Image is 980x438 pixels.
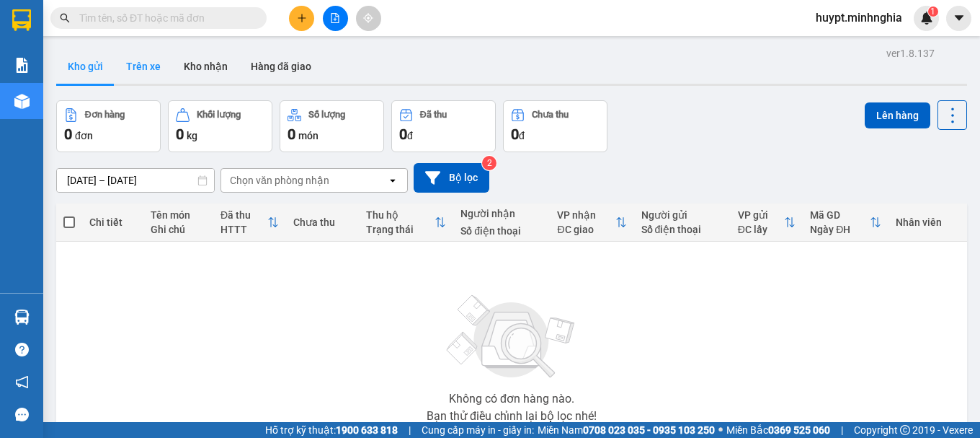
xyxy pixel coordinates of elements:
div: Chọn văn phòng nhận [230,173,329,188]
button: caret-down [946,6,971,31]
div: Thu hộ [366,209,435,221]
sup: 2 [482,156,496,170]
span: huypt.minhnghia [804,9,914,27]
button: plus [289,6,314,31]
span: file-add [330,13,340,23]
input: Select a date range. [57,169,214,192]
span: đơn [75,130,93,141]
div: Số điện thoại [460,225,543,237]
span: đ [407,130,413,141]
th: Toggle SortBy [550,203,633,242]
div: Mã GD [810,209,870,221]
div: Đã thu [220,209,267,221]
div: HTTT [220,224,267,235]
img: svg+xml;base64,PHN2ZyBjbGFzcz0ibGlzdC1wbHVnX19zdmciIHhtbG5zPSJodHRwOi8vd3d3LnczLm9yZy8yMDAwL3N2Zy... [440,286,584,387]
img: solution-icon [14,58,30,73]
div: Tên món [151,209,206,221]
span: search [60,13,70,23]
div: ĐC giao [557,224,615,235]
th: Toggle SortBy [731,203,803,242]
div: Trạng thái [366,224,435,235]
th: Toggle SortBy [803,203,888,242]
div: Bạn thử điều chỉnh lại bộ lọc nhé! [427,411,597,422]
div: Nhân viên [896,216,960,228]
div: VP gửi [738,209,785,221]
span: 0 [176,126,184,143]
span: 0 [511,126,519,143]
span: Hỗ trợ kỹ thuật: [265,422,398,438]
div: Đã thu [420,110,447,120]
span: đ [519,130,525,141]
span: 0 [64,126,72,143]
button: Hàng đã giao [239,49,323,84]
span: copyright [900,425,910,435]
span: | [409,422,411,438]
span: Miền Bắc [726,422,830,438]
span: plus [297,13,307,23]
span: món [298,130,318,141]
div: Khối lượng [197,110,241,120]
span: kg [187,130,197,141]
span: 1 [930,6,935,17]
button: Chưa thu0đ [503,100,607,152]
button: Đã thu0đ [391,100,496,152]
span: notification [15,375,29,389]
div: Số lượng [308,110,345,120]
strong: 0708 023 035 - 0935 103 250 [583,424,715,436]
div: Không có đơn hàng nào. [449,393,574,405]
button: Kho gửi [56,49,115,84]
button: Trên xe [115,49,172,84]
span: 0 [399,126,407,143]
button: Khối lượng0kg [168,100,272,152]
button: Lên hàng [865,102,930,128]
button: Đơn hàng0đơn [56,100,161,152]
div: Chi tiết [89,216,136,228]
img: warehouse-icon [14,94,30,109]
span: aim [363,13,373,23]
div: Người gửi [641,209,723,221]
button: file-add [323,6,348,31]
button: Kho nhận [172,49,239,84]
span: 0 [288,126,295,143]
img: logo-vxr [12,9,31,31]
th: Toggle SortBy [359,203,454,242]
th: Toggle SortBy [213,203,286,242]
div: Ghi chú [151,224,206,235]
svg: open [387,175,398,186]
div: VP nhận [557,209,615,221]
div: ver 1.8.137 [886,45,935,61]
input: Tìm tên, số ĐT hoặc mã đơn [79,10,249,26]
strong: 1900 633 818 [336,424,398,436]
span: Miền Nam [538,422,715,438]
span: message [15,408,29,421]
div: Chưa thu [293,216,352,228]
span: Cung cấp máy in - giấy in: [422,422,534,438]
button: aim [356,6,381,31]
div: Ngày ĐH [810,224,870,235]
strong: 0369 525 060 [768,424,830,436]
img: warehouse-icon [14,310,30,325]
span: caret-down [953,12,966,25]
span: | [841,422,843,438]
sup: 1 [928,6,938,17]
div: Đơn hàng [85,110,125,120]
img: icon-new-feature [920,12,933,25]
button: Số lượng0món [280,100,384,152]
span: question-circle [15,343,29,356]
div: Người nhận [460,208,543,219]
div: Số điện thoại [641,224,723,235]
div: Chưa thu [532,110,569,120]
div: ĐC lấy [738,224,785,235]
span: ⚪️ [718,427,723,433]
button: Bộ lọc [414,163,489,193]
